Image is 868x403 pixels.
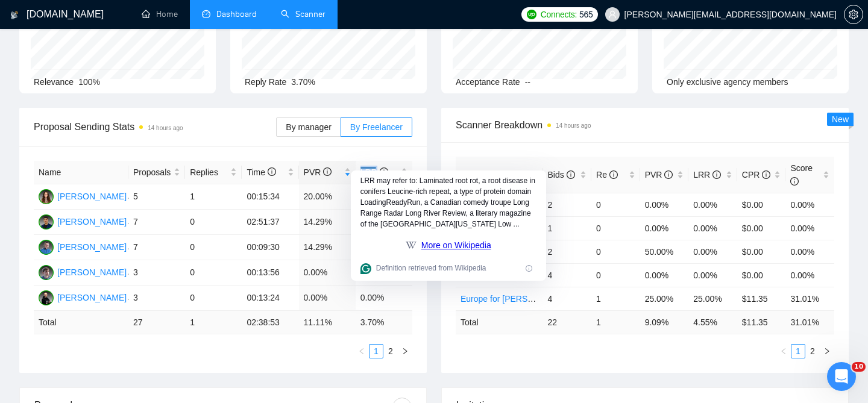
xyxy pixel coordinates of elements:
td: $0.00 [737,193,786,216]
td: 0.00% [356,286,412,311]
div: [PERSON_NAME] [57,240,127,254]
td: 25.00% [688,287,737,310]
th: Replies [185,161,242,184]
td: 0.00% [688,216,737,240]
td: 0 [591,263,640,287]
div: [PERSON_NAME] [57,266,127,279]
td: $0.00 [737,240,786,263]
span: PVR [304,167,332,177]
td: 3 [128,286,185,311]
span: user [608,10,617,19]
a: EZ[PERSON_NAME] [39,292,127,302]
li: 1 [369,344,383,358]
img: YZ [39,265,54,280]
li: Previous Page [776,344,791,358]
span: info-circle [323,167,332,176]
td: 0 [185,235,242,260]
td: 0.00% [688,240,737,263]
td: 5 [128,184,185,210]
td: 0 [185,260,242,286]
td: $11.35 [737,287,786,310]
span: CPR [742,170,770,180]
td: 0 [591,240,640,263]
td: 1 [542,216,591,240]
span: LRR [693,170,721,180]
th: Proposals [128,161,185,184]
span: PVR [645,170,673,180]
td: 50.00% [640,240,689,263]
img: AB [39,240,54,255]
td: 27 [128,311,185,334]
span: Time [247,167,275,177]
td: 0.00% [785,216,834,240]
td: $0.00 [737,216,786,240]
time: 14 hours ago [556,122,591,129]
td: 0 [185,286,242,311]
button: right [398,344,412,358]
li: 2 [805,344,820,358]
span: Reply Rate [245,77,286,87]
span: Connects: [541,8,577,21]
span: 100% [78,77,100,87]
li: Next Page [820,344,834,358]
span: Replies [190,166,228,179]
img: VS [39,214,54,230]
div: [PERSON_NAME] [57,190,127,203]
span: Proposal Sending Stats [34,119,276,134]
td: 9.09 % [640,310,689,334]
a: 1 [370,345,383,358]
img: EZ [39,290,54,305]
td: 02:51:37 [242,210,298,235]
span: left [358,348,365,355]
td: 31.01% [785,287,834,310]
td: 0.00% [785,263,834,287]
td: 7 [128,235,185,260]
li: Next Page [398,344,412,358]
span: info-circle [712,170,721,179]
span: Proposals [133,166,171,179]
a: AB[PERSON_NAME] [39,242,127,251]
td: 25.00% [640,287,689,310]
img: upwork-logo.png [527,10,536,19]
time: 14 hours ago [148,125,183,131]
td: 31.01 % [785,310,834,334]
iframe: Intercom live chat [827,362,856,391]
li: 2 [383,344,398,358]
td: 0.00% [785,240,834,263]
span: Re [596,170,618,180]
a: AN[PERSON_NAME] [39,191,127,201]
span: info-circle [268,167,276,176]
span: By Freelancer [350,122,403,132]
span: Scanner Breakdown [456,117,834,133]
td: $0.00 [737,263,786,287]
td: 1 [591,287,640,310]
span: dashboard [202,10,210,18]
li: Previous Page [354,344,369,358]
a: 1 [791,345,805,358]
a: VS[PERSON_NAME] [39,216,127,226]
td: 0.00% [299,260,356,286]
a: 2 [384,345,397,358]
span: info-circle [790,177,799,186]
img: AN [39,189,54,204]
span: right [823,348,831,355]
span: Relevance [34,77,74,87]
a: setting [844,10,863,19]
div: [PERSON_NAME] [57,215,127,228]
span: Bids [547,170,574,180]
td: 0.00% [640,216,689,240]
button: left [354,344,369,358]
span: -- [525,77,530,87]
a: Europe for [PERSON_NAME] [461,294,571,304]
span: setting [844,10,863,19]
span: info-circle [762,170,770,179]
button: right [820,344,834,358]
div: [PERSON_NAME] [57,291,127,304]
td: 22 [542,310,591,334]
td: 14.29% [299,235,356,260]
td: 20.00% [299,184,356,210]
td: 0 [591,193,640,216]
td: Total [34,311,128,334]
td: 2 [542,193,591,216]
button: left [776,344,791,358]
